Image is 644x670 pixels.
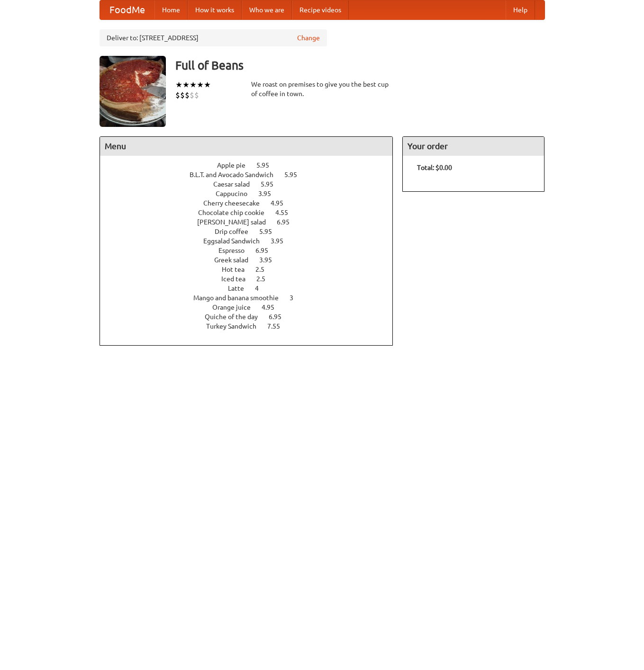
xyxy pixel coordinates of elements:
div: Deliver to: [STREET_ADDRESS] [100,29,327,46]
h3: Full of Beans [175,56,545,75]
span: Cappucino [216,190,257,197]
a: Recipe videos [292,0,349,19]
span: Chocolate chip cookie [198,209,274,216]
a: Eggsalad Sandwich 3.95 [203,237,301,245]
span: 3.95 [259,256,281,264]
a: Hot tea 2.5 [222,266,282,273]
a: Cappucino 3.95 [216,190,289,197]
a: Cherry cheesecake 4.95 [203,199,301,207]
a: Help [506,0,535,19]
span: 5.95 [261,180,283,188]
span: 5.95 [256,161,279,169]
li: ★ [204,80,211,90]
li: ★ [190,80,197,90]
a: Caesar salad 5.95 [213,180,291,188]
a: Greek salad 3.95 [214,256,290,264]
li: $ [175,90,180,100]
a: Mango and banana smoothie 3 [193,294,311,302]
div: We roast on premises to give you the best cup of coffee in town. [251,80,393,98]
span: Hot tea [222,266,254,273]
b: Total: $0.00 [417,164,452,171]
span: 5.95 [259,228,281,235]
span: Drip coffee [215,228,258,235]
span: Turkey Sandwich [206,322,266,330]
a: Apple pie 5.95 [217,161,287,169]
span: Greek salad [214,256,258,264]
span: Caesar salad [213,180,259,188]
span: 6.95 [269,313,291,321]
span: [PERSON_NAME] salad [197,218,275,226]
a: Who we are [242,0,292,19]
span: 4.95 [262,304,284,311]
a: Latte 4 [228,285,276,292]
li: $ [180,90,185,100]
span: 4.55 [275,209,298,216]
a: [PERSON_NAME] salad 6.95 [197,218,307,226]
span: 6.95 [255,247,278,254]
span: B.L.T. and Avocado Sandwich [190,171,283,179]
li: ★ [175,80,182,90]
span: 6.95 [277,218,299,226]
h4: Menu [100,137,393,156]
span: Iced tea [221,275,255,283]
li: $ [194,90,199,100]
a: Iced tea 2.5 [221,275,283,283]
li: ★ [182,80,190,90]
h4: Your order [403,137,544,156]
span: Orange juice [212,304,260,311]
span: 4.95 [271,199,293,207]
span: Apple pie [217,161,255,169]
span: Espresso [218,247,254,254]
a: B.L.T. and Avocado Sandwich 5.95 [190,171,315,179]
span: Latte [228,285,254,292]
a: Change [297,33,320,43]
span: Mango and banana smoothie [193,294,288,302]
a: Drip coffee 5.95 [215,228,290,235]
span: 3.95 [271,237,293,245]
span: 7.55 [267,322,290,330]
li: $ [185,90,190,100]
span: 2.5 [256,275,275,283]
span: 3.95 [258,190,281,197]
li: $ [190,90,194,100]
a: Orange juice 4.95 [212,304,292,311]
span: Cherry cheesecake [203,199,269,207]
li: ★ [197,80,204,90]
a: Chocolate chip cookie 4.55 [198,209,306,216]
a: Quiche of the day 6.95 [205,313,299,321]
a: FoodMe [100,0,154,19]
span: 4 [255,285,268,292]
img: angular.jpg [100,56,166,127]
a: Home [154,0,188,19]
span: Eggsalad Sandwich [203,237,269,245]
a: Turkey Sandwich 7.55 [206,322,298,330]
span: 2.5 [255,266,274,273]
span: 5.95 [284,171,307,179]
a: Espresso 6.95 [218,247,286,254]
a: How it works [188,0,242,19]
span: Quiche of the day [205,313,267,321]
span: 3 [290,294,303,302]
